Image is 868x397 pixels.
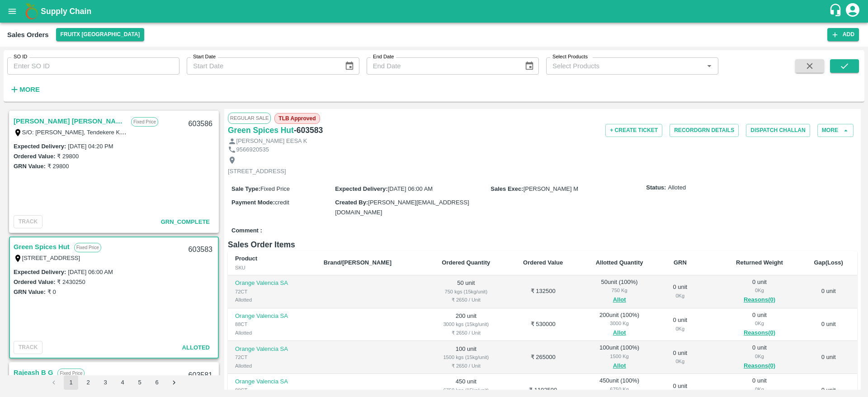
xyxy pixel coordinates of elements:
button: RecordGRN Details [670,124,739,137]
div: 0 Kg [667,357,693,365]
label: Select Products [552,53,588,61]
span: Alloted [182,344,210,351]
button: Add [827,28,859,41]
input: Enter SO ID [7,57,179,75]
b: Ordered Quantity [442,259,490,266]
div: ₹ 2650 / Unit [432,362,500,370]
a: Rajeash B G [14,367,53,378]
div: 750 kgs (15kg/unit) [432,288,500,296]
td: 100 unit [425,341,507,374]
b: GRN [674,259,687,266]
p: 9566920535 [236,146,269,154]
div: 6750 Kg [586,385,653,393]
button: + Create Ticket [605,124,662,137]
label: Payment Mode : [231,199,275,206]
b: Ordered Value [523,259,563,266]
td: 0 unit [800,341,857,374]
td: ₹ 132500 [507,275,579,308]
p: [STREET_ADDRESS] [228,167,286,176]
label: GRN Value: [14,163,46,170]
h6: Sales Order Items [228,238,857,251]
td: 50 unit [425,275,507,308]
label: Status: [646,184,666,192]
p: Orange Valencia SA [235,378,309,386]
button: Go to page 3 [98,375,113,390]
h6: Green Spices Hut [228,124,294,137]
label: S/O: [PERSON_NAME], Tendekere Krishnarajpet Mandya, [GEOGRAPHIC_DATA], [GEOGRAPHIC_DATA] Urban, [... [22,128,407,136]
td: 0 unit [800,308,857,341]
label: Ordered Value: [14,153,55,160]
div: 50 unit ( 100 %) [586,278,653,305]
div: 3000 kgs (15kg/unit) [432,320,500,328]
p: Fixed Price [74,243,101,252]
div: Allotted [235,296,309,304]
div: 0 Kg [726,385,793,393]
div: 603581 [183,365,218,386]
span: GRN_Complete [161,218,210,225]
div: 3000 Kg [586,319,653,327]
div: 603583 [183,239,218,260]
b: Brand/[PERSON_NAME] [324,259,392,266]
button: Go to next page [167,375,181,390]
div: 0 unit [667,283,693,300]
button: More [7,82,42,97]
label: ₹ 0 [47,288,56,295]
a: [PERSON_NAME] [PERSON_NAME] [14,115,127,127]
a: Green Spices Hut [14,241,70,253]
div: Sales Orders [7,29,49,41]
div: 1500 Kg [586,352,653,360]
b: Allotted Quantity [596,259,643,266]
div: 0 Kg [667,292,693,300]
div: 200 unit ( 100 %) [586,311,653,338]
div: account of current user [844,2,861,21]
button: Choose date [341,57,358,75]
button: Open [703,60,715,72]
div: Allotted [235,329,309,337]
label: GRN Value: [14,288,46,295]
div: 750 Kg [586,286,653,294]
b: Gap(Loss) [814,259,843,266]
label: Sale Type : [231,185,260,192]
div: Allotted [235,362,309,370]
div: 72CT [235,353,309,361]
div: 0 unit [726,278,793,305]
label: SO ID [14,53,27,61]
span: Regular Sale [228,113,271,123]
td: 200 unit [425,308,507,341]
label: Expected Delivery : [14,269,66,275]
div: 1500 kgs (15kg/unit) [432,353,500,361]
p: [PERSON_NAME] EESA K [236,137,307,146]
button: Reasons(0) [726,295,793,305]
button: Go to page 4 [115,375,130,390]
div: 88CT [235,386,309,394]
label: ₹ 2430250 [57,279,85,285]
div: 0 Kg [667,325,693,333]
nav: pagination navigation [45,375,183,390]
a: Supply Chain [41,5,829,18]
p: Orange Valencia SA [235,279,309,288]
b: Product [235,255,257,262]
button: Allot [613,361,626,371]
div: 88CT [235,320,309,328]
div: customer-support [829,3,844,19]
div: 100 unit ( 100 %) [586,344,653,371]
label: End Date [373,53,394,61]
p: Fixed Price [57,369,85,378]
label: Expected Delivery : [14,143,66,150]
label: Expected Delivery : [335,185,387,192]
div: 0 unit [667,349,693,366]
div: SKU [235,264,309,272]
div: ₹ 2650 / Unit [432,329,500,337]
div: 0 unit [726,344,793,371]
div: 72CT [235,288,309,296]
div: ₹ 2650 / Unit [432,296,500,304]
label: [STREET_ADDRESS] [22,255,80,261]
button: Allot [613,295,626,305]
label: ₹ 29800 [47,163,69,170]
div: 0 Kg [726,352,793,360]
p: Fixed Price [131,117,158,127]
button: Go to page 2 [81,375,95,390]
button: Reasons(0) [726,361,793,371]
button: Dispatch Challan [746,124,810,137]
label: ₹ 29800 [57,153,79,160]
